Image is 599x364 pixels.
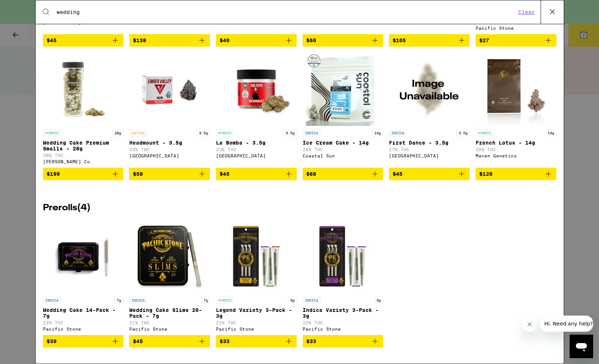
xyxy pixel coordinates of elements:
[540,316,593,332] iframe: Message from company
[129,130,147,136] p: SATIVA
[216,335,297,347] button: Add to bag
[216,220,297,335] a: Open page for Legend Variety 3-Pack - 3g from Pacific Stone
[389,147,470,152] p: 27% THC
[216,153,297,158] div: [GEOGRAPHIC_DATA]
[479,52,553,126] img: Maven Genetics - French Lotus - 14g
[389,153,470,158] div: [GEOGRAPHIC_DATA]
[570,335,593,358] iframe: Button to launch messaging window
[216,320,297,325] p: 21% THC
[133,171,143,177] span: $50
[43,327,124,331] div: Pacific Stone
[372,130,383,136] p: 14g
[216,168,297,180] button: Add to bag
[129,320,210,325] p: 21% THC
[216,130,234,136] p: HYBRID
[43,335,124,347] button: Add to bag
[216,327,297,331] div: Pacific Stone
[129,327,210,331] div: Pacific Stone
[201,297,210,303] p: 7g
[216,297,234,303] p: HYBRID
[43,140,124,152] p: Wedding Cake Premium Smalls - 28g
[216,147,297,152] p: 23% THC
[393,171,403,177] span: $45
[43,307,124,319] p: Wedding Cake 14-Pack - 7g
[129,168,210,180] button: Add to bag
[220,37,230,43] span: $40
[479,37,489,43] span: $27
[476,168,556,180] button: Add to bag
[303,130,320,136] p: INDICA
[115,297,123,303] p: 7g
[129,147,210,152] p: 33% THC
[112,130,123,136] p: 28g
[476,34,556,47] button: Add to bag
[476,26,556,30] div: Pacific Stone
[129,52,210,168] a: Open page for Headmount - 3.5g from Ember Valley
[220,220,293,293] img: Pacific Stone - Legend Variety 3-Pack - 3g
[43,52,124,168] a: Open page for Wedding Cake Premium Smalls - 28g from Claybourne Co.
[129,140,210,146] p: Headmount - 3.5g
[303,307,383,319] p: Indica Variety 3-Pack - 3g
[46,52,120,126] img: Claybourne Co. - Wedding Cake Premium Smalls - 28g
[303,153,383,158] div: Coastal Sun
[389,140,470,146] p: First Dance - 3.5g
[197,130,210,136] p: 3.5g
[47,338,57,344] span: $39
[516,9,537,15] button: Clear
[129,335,210,347] button: Add to bag
[476,147,556,152] p: 26% THC
[43,168,124,180] button: Add to bag
[303,220,383,335] a: Open page for Indica Variety 3-Pack - 3g from Pacific Stone
[303,52,383,168] a: Open page for Ice Cream Cake - 14g from Coastal Sun
[56,9,516,15] input: Search for products & categories
[389,34,470,47] button: Add to bag
[476,52,556,168] a: Open page for French Lotus - 14g from Maven Genetics
[216,140,297,146] p: La Bomba - 3.5g
[284,130,297,136] p: 3.5g
[47,171,60,177] span: $199
[43,159,124,164] div: [PERSON_NAME] Co.
[129,307,210,319] p: Wedding Cake Slims 20-Pack - 7g
[303,335,383,347] button: Add to bag
[220,171,230,177] span: $45
[389,168,470,180] button: Add to bag
[129,220,210,335] a: Open page for Wedding Cake Slims 20-Pack - 7g from Pacific Stone
[216,52,297,168] a: Open page for La Bomba - 3.5g from Fog City Farms
[43,153,124,158] p: 30% THC
[43,34,124,47] button: Add to bag
[133,220,206,293] img: Pacific Stone - Wedding Cake Slims 20-Pack - 7g
[216,34,297,47] button: Add to bag
[303,168,383,180] button: Add to bag
[43,204,556,212] h2: Prerolls ( 4 )
[545,130,556,136] p: 14g
[522,317,537,332] iframe: Close message
[303,327,383,331] div: Pacific Stone
[133,338,143,344] span: $45
[476,153,556,158] div: Maven Genetics
[216,307,297,319] p: Legend Variety 3-Pack - 3g
[389,130,407,136] p: INDICA
[476,130,493,136] p: HYBRID
[43,320,124,325] p: 22% THC
[393,37,406,43] span: $105
[129,34,210,47] button: Add to bag
[306,338,316,344] span: $33
[220,338,230,344] span: $33
[303,147,383,152] p: 28% THC
[303,34,383,47] button: Add to bag
[43,130,61,136] p: HYBRID
[306,52,379,126] img: Coastal Sun - Ice Cream Cake - 14g
[129,153,210,158] div: [GEOGRAPHIC_DATA]
[306,220,379,293] img: Pacific Stone - Indica Variety 3-Pack - 3g
[476,140,556,146] p: French Lotus - 14g
[457,130,470,136] p: 3.5g
[288,297,297,303] p: 3g
[389,52,470,168] a: Open page for First Dance - 3.5g from Ember Valley
[303,297,320,303] p: INDICA
[306,37,316,43] span: $60
[47,37,57,43] span: $45
[393,52,466,126] img: Ember Valley - First Dance - 3.5g
[133,37,146,43] span: $138
[374,297,383,303] p: 3g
